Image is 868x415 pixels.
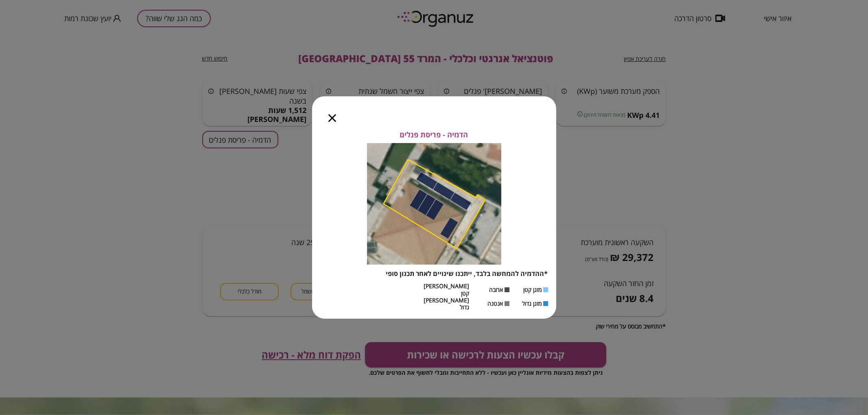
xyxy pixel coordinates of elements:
span: *ההדמיה להמחשה בלבד, ייתכנו שינויים לאחר תכנון סופי [386,269,548,278]
span: [PERSON_NAME] קטן [424,282,470,297]
span: מזגן קטן [524,286,542,293]
img: Panels layout [367,143,501,265]
span: [PERSON_NAME] גדול [424,297,470,311]
span: הדמיה - פריסת פנלים [400,130,468,139]
span: אנטנה [488,300,503,307]
span: ארובה [490,286,503,293]
span: מזגן גדול [523,300,542,307]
